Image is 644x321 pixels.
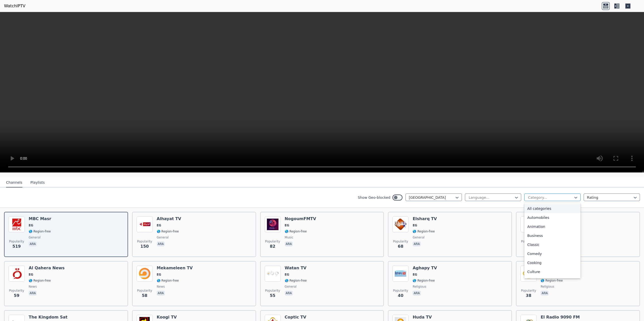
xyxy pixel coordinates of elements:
[524,231,581,240] div: Business
[285,279,307,283] span: 🌎 Region-free
[9,216,25,232] img: MBC Masr
[265,216,281,232] img: NogoumFMTV
[541,315,580,320] h6: El Radio 9090 FM
[285,291,293,296] p: ara
[520,216,537,232] img: TeN
[285,285,297,289] span: general
[9,239,24,243] span: Popularity
[142,293,147,299] span: 58
[524,204,581,213] div: All categories
[157,291,165,296] p: ara
[524,276,581,285] div: Documentary
[29,285,37,289] span: news
[137,289,152,293] span: Popularity
[265,266,281,282] img: Watan TV
[29,279,51,283] span: 🌎 Region-free
[398,243,403,249] span: 68
[157,266,193,271] h6: Mekameleen TV
[157,273,161,277] span: EG
[392,266,409,282] img: Aghapy TV
[137,216,153,232] img: Alhayat TV
[541,291,549,296] p: ara
[413,229,435,233] span: 🌎 Region-free
[393,239,408,243] span: Popularity
[265,239,280,243] span: Popularity
[29,241,37,246] p: ara
[157,229,179,233] span: 🌎 Region-free
[285,229,307,233] span: 🌎 Region-free
[526,293,531,299] span: 38
[413,223,417,227] span: EG
[285,315,307,320] h6: Coptic TV
[524,258,581,267] div: Cooking
[4,3,25,9] a: WatchIPTV
[140,243,149,249] span: 150
[30,178,45,187] button: Playlists
[524,222,581,231] div: Animation
[137,239,152,243] span: Popularity
[285,223,289,227] span: EG
[14,293,19,299] span: 59
[29,229,51,233] span: 🌎 Region-free
[157,279,179,283] span: 🌎 Region-free
[524,240,581,249] div: Classic
[157,223,161,227] span: EG
[413,279,435,283] span: 🌎 Region-free
[413,216,437,221] h6: Elsharq TV
[29,216,51,221] h6: MBC Masr
[393,289,408,293] span: Popularity
[413,266,437,271] h6: Aghapy TV
[157,216,181,221] h6: Alhayat TV
[413,285,426,289] span: religious
[29,273,33,277] span: EG
[413,273,417,277] span: EG
[265,289,280,293] span: Popularity
[521,289,536,293] span: Popularity
[270,243,275,249] span: 82
[285,235,293,239] span: music
[9,289,24,293] span: Popularity
[524,267,581,276] div: Culture
[392,216,409,232] img: Elsharq TV
[413,235,424,239] span: general
[285,241,293,246] p: ara
[413,315,435,320] h6: Huda TV
[6,178,22,187] button: Channels
[541,279,563,283] span: 🌎 Region-free
[137,266,153,282] img: Mekameleen TV
[398,293,403,299] span: 40
[521,239,536,243] span: Popularity
[270,293,275,299] span: 55
[29,315,67,320] h6: The Kingdom Sat
[29,291,37,296] p: ara
[541,285,554,289] span: religious
[413,241,421,246] p: ara
[285,216,316,221] h6: NogoumFMTV
[285,266,307,271] h6: Watan TV
[29,235,41,239] span: general
[12,243,21,249] span: 519
[520,266,537,282] img: Coptic TV
[9,266,25,282] img: Al Qahera News
[157,241,165,246] p: ara
[413,291,421,296] p: ara
[524,249,581,258] div: Comedy
[285,273,289,277] span: EG
[29,266,65,271] h6: Al Qahera News
[157,315,179,320] h6: Koogi TV
[358,195,390,200] label: Show Geo-blocked
[29,223,33,227] span: EG
[524,213,581,222] div: Automobiles
[157,235,169,239] span: general
[157,285,165,289] span: news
